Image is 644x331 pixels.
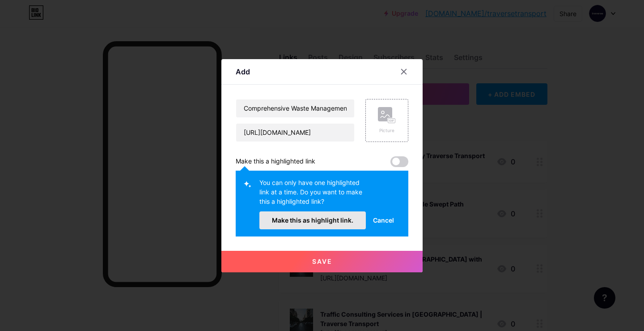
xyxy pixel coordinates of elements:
[272,216,353,224] span: Make this as highlight link.
[312,258,332,265] span: Save
[236,99,354,117] input: Title
[221,251,423,272] button: Save
[366,211,401,229] button: Cancel
[236,156,315,167] div: Make this a highlighted link
[236,66,250,77] div: Add
[259,211,366,229] button: Make this as highlight link.
[373,215,394,225] span: Cancel
[259,178,366,211] div: You can only have one highlighted link at a time. Do you want to make this a highlighted link?
[236,124,354,142] input: URL
[378,127,396,134] div: Picture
